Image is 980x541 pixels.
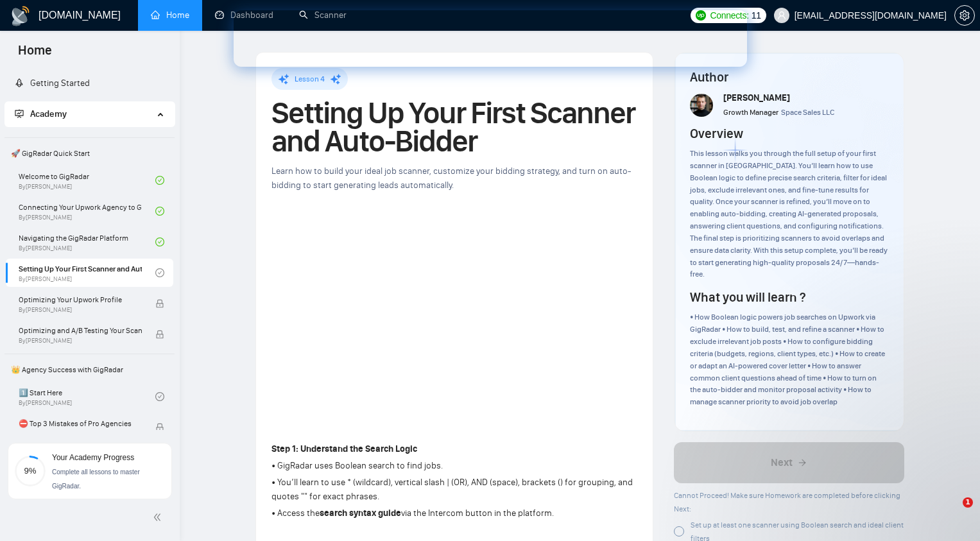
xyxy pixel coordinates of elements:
span: fund-projection-screen [15,109,24,118]
iframe: Intercom live chat [936,497,967,528]
h1: Setting Up Your First Scanner and Auto-Bidder [271,99,637,155]
span: Connects: [710,8,748,22]
span: user [777,11,786,20]
strong: Step 1: Understand the Search Logic [271,443,417,454]
span: Optimizing and A/B Testing Your Scanner for Better Results [19,324,142,337]
span: Lesson 4 [295,74,325,83]
a: searchScanner [299,10,347,21]
p: • You’ll learn to use * (wildcard), vertical slash | (OR), AND (space), brackets () for grouping,... [271,476,637,504]
h4: What you will learn ? [690,288,805,306]
span: Complete all lessons to master GigRadar. [52,468,140,490]
span: double-left [153,511,166,524]
a: dashboardDashboard [215,10,273,21]
a: Connecting Your Upwork Agency to GigRadarBy[PERSON_NAME] [19,197,155,225]
button: setting [954,5,975,26]
span: Cannot Proceed! Make sure Homework are completed before clicking Next: [674,491,900,513]
a: 1️⃣ Start HereBy[PERSON_NAME] [19,382,155,411]
span: [PERSON_NAME] [723,92,790,103]
span: By [PERSON_NAME] [19,306,142,314]
span: Optimizing Your Upwork Profile [19,293,142,306]
span: 👑 Agency Success with GigRadar [6,357,173,382]
span: Academy [15,108,67,119]
h4: Author [690,68,888,86]
span: check-circle [155,392,164,401]
button: Next [674,442,904,483]
img: logo [10,6,31,26]
li: Getting Started [4,71,175,96]
span: Your Academy Progress [52,453,134,462]
span: 11 [752,8,761,22]
span: 9% [15,467,46,475]
span: setting [955,10,974,21]
span: Growth Manager [723,108,778,117]
span: By [PERSON_NAME] [19,337,142,345]
span: lock [155,330,164,339]
span: 1 [963,497,973,508]
a: rocketGetting Started [15,78,90,89]
a: setting [954,10,975,21]
p: • Access the via the Intercom button in the platform. [271,506,637,520]
p: • GigRadar uses Boolean search to find jobs. [271,459,637,473]
span: Space Sales LLC [781,108,834,117]
span: Home [8,41,62,68]
img: vlad-t.jpg [690,94,713,117]
a: Welcome to GigRadarBy[PERSON_NAME] [19,166,155,194]
strong: search syntax guide [320,508,401,519]
span: check-circle [155,176,164,185]
a: Navigating the GigRadar PlatformBy[PERSON_NAME] [19,228,155,256]
h4: Overview [690,125,743,142]
span: lock [155,299,164,308]
div: This lesson walks you through the full setup of your first scanner in [GEOGRAPHIC_DATA]. You’ll l... [690,148,888,280]
span: check-circle [155,207,164,216]
span: Academy [30,108,67,119]
div: • How Boolean logic powers job searches on Upwork via GigRadar • How to build, test, and refine a... [690,311,888,408]
iframe: Intercom live chat баннер [234,10,747,67]
span: 🚀 GigRadar Quick Start [6,141,173,166]
span: lock [155,423,164,432]
span: check-circle [155,268,164,277]
a: homeHome [151,10,189,21]
a: Setting Up Your First Scanner and Auto-BidderBy[PERSON_NAME] [19,259,155,287]
span: check-circle [155,237,164,246]
span: ⛔ Top 3 Mistakes of Pro Agencies [19,417,142,430]
span: Learn how to build your ideal job scanner, customize your bidding strategy, and turn on auto-bidd... [271,166,631,191]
